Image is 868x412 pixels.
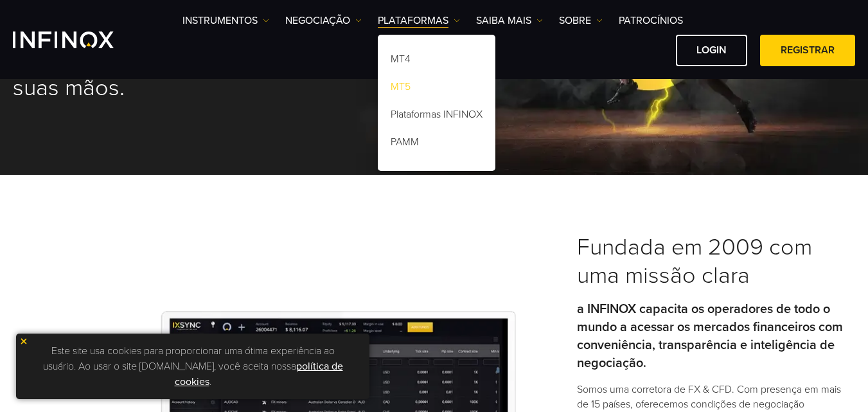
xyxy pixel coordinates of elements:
[577,300,855,372] p: a INFINOX capacita os operadores de todo o mundo a acessar os mercados financeiros com conveniênc...
[476,13,543,28] a: Saiba mais
[13,31,144,48] a: INFINOX Logo
[378,103,495,130] a: Plataformas INFINOX
[378,130,495,158] a: PAMM
[378,13,460,28] a: PLATAFORMAS
[22,340,363,393] p: Este site usa cookies para proporcionar uma ótima experiência ao usuário. Ao usar o site [DOMAIN_...
[577,233,855,290] h3: Fundada em 2009 com uma missão clara
[19,337,28,346] img: yellow close icon
[619,13,683,28] a: Patrocínios
[760,35,855,66] a: Registrar
[378,48,495,75] a: MT4
[559,13,603,28] a: SOBRE
[676,35,747,66] a: Login
[182,13,269,28] a: Instrumentos
[285,13,362,28] a: NEGOCIAÇÃO
[378,75,495,103] a: MT5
